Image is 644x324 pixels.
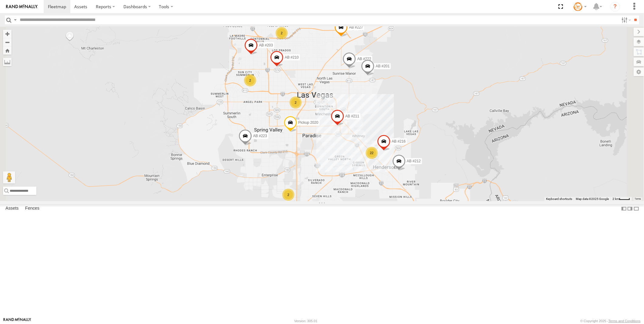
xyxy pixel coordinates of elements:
label: Search Query [13,15,18,24]
div: 2 [244,74,256,86]
div: Version: 305.01 [294,319,317,323]
button: Zoom out [3,38,12,46]
div: 2 [290,96,302,109]
button: Zoom in [3,30,12,38]
div: 2 [276,27,288,39]
img: rand-logo.svg [6,5,38,9]
span: AB #201 [376,64,390,68]
span: AB #211 [345,114,359,118]
label: Map Settings [634,68,644,76]
span: AB #216 [392,139,406,143]
a: Terms and Conditions [609,319,641,323]
div: Tommy Stauffer [571,2,589,11]
label: Assets [2,204,22,213]
i: ? [610,2,620,12]
label: Dock Summary Table to the Left [621,204,627,213]
label: Fences [22,204,42,213]
span: AB #227 [349,25,363,29]
div: 2 [282,189,294,201]
button: Keyboard shortcuts [546,197,572,201]
span: 2 km [612,197,619,201]
div: 22 [366,147,378,159]
button: Zoom Home [3,46,12,55]
span: AB #222 [357,56,371,61]
label: Measure [3,58,12,66]
span: AB #212 [407,159,421,163]
button: Map Scale: 2 km per 32 pixels [611,197,632,201]
button: Drag Pegman onto the map to open Street View [3,171,15,184]
label: Hide Summary Table [633,204,639,213]
label: Dock Summary Table to the Right [627,204,633,213]
a: Terms [635,197,641,200]
span: AB #210 [285,55,299,59]
span: AB #203 [259,43,273,47]
span: Map data ©2025 Google [576,197,609,201]
label: Search Filter Options [619,15,632,24]
div: © Copyright 2025 - [580,319,641,323]
a: Visit our Website [3,318,31,324]
span: AB #223 [253,134,267,138]
span: Pickup 2020 [298,120,318,124]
